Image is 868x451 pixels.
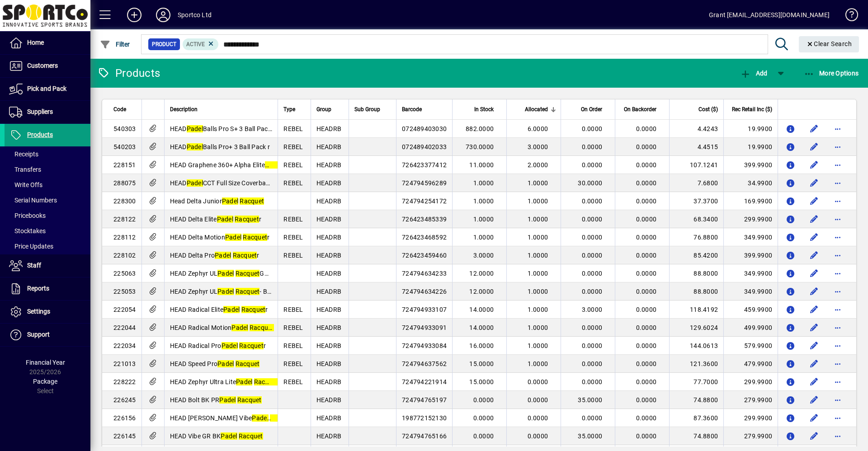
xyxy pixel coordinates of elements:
td: 121.3600 [669,355,723,373]
button: More options [830,140,845,154]
span: Clear Search [806,40,852,47]
span: 1.0000 [528,270,548,277]
span: HEAD Zephyr Ultra Lite r [170,378,281,385]
span: 1.0000 [473,216,494,223]
span: Receipts [9,150,38,158]
span: Description [170,104,198,114]
span: REBEL [283,161,303,169]
span: 11.0000 [469,161,494,169]
span: 0.0000 [636,125,657,132]
span: 3.0000 [582,306,603,313]
span: 0.0000 [636,378,657,385]
span: HEAD Delta Motion r [170,234,270,241]
td: 349.9900 [723,264,778,282]
span: 0.0000 [582,161,603,169]
button: More options [830,212,845,226]
a: Home [5,32,90,54]
td: 76.8800 [669,228,723,246]
span: 1.0000 [473,179,494,187]
span: REBEL [283,143,303,150]
span: 12.0000 [469,288,494,295]
button: More options [830,393,845,407]
span: HEADRB [316,270,342,277]
button: Edit [807,122,821,136]
a: Write Offs [5,177,90,193]
td: 118.4192 [669,301,723,319]
span: Head Delta Junior [170,197,264,205]
span: 072489402033 [402,143,447,150]
em: Padel [217,216,233,223]
span: 0.0000 [582,342,603,349]
a: Staff [5,254,90,277]
a: Reports [5,277,90,300]
button: More options [830,158,845,172]
a: Receipts [5,146,90,162]
span: HEAD Speed Pro [170,360,260,367]
a: Settings [5,301,90,323]
span: 288075 [113,179,136,187]
div: Code [113,104,136,114]
span: 724794596289 [402,179,447,187]
span: 15.0000 [469,360,494,367]
span: 724794933091 [402,324,447,331]
span: 1.0000 [528,342,548,349]
div: Grant [EMAIL_ADDRESS][DOMAIN_NAME] [709,8,830,22]
span: HEADRB [316,360,342,367]
span: Active [186,41,205,47]
span: 228151 [113,161,136,169]
span: 0.0000 [582,378,603,385]
div: Sub Group [354,104,391,114]
td: 479.9900 [723,355,778,373]
td: 85.4200 [669,246,723,264]
button: Edit [807,158,821,172]
button: More options [830,429,845,443]
span: 16.0000 [469,342,494,349]
td: 299.9900 [723,210,778,228]
span: 222054 [113,306,136,313]
span: HEAD Radical Pro r [170,342,266,349]
span: Package [33,378,57,385]
a: Serial Numbers [5,193,90,208]
button: Profile [149,7,178,23]
td: 299.9900 [723,373,778,391]
span: Type [283,104,295,114]
button: Edit [807,375,821,389]
span: 0.0000 [636,161,657,169]
span: 730.0000 [466,143,494,150]
span: 0.0000 [636,288,657,295]
span: HEADRB [316,216,342,223]
span: 15.0000 [469,378,494,385]
em: Racquet [235,216,259,223]
button: More options [830,266,845,281]
span: 724794637562 [402,360,447,367]
span: HEAD Bolt BK PR [170,396,262,404]
td: 279.9900 [723,391,778,409]
td: 499.9900 [723,319,778,337]
span: 1.0000 [528,216,548,223]
button: More options [830,248,845,263]
span: Serial Numbers [9,197,57,204]
span: Product [152,40,176,49]
span: 1.0000 [473,197,494,205]
span: 0.0000 [636,324,657,331]
em: Padel [187,179,203,187]
span: 222034 [113,342,136,349]
span: 724794933107 [402,306,447,313]
td: 34.9900 [723,174,778,192]
td: 349.9900 [723,282,778,301]
span: Group [316,104,331,114]
span: HEAD Balls Pro S+ 3 Ball Pack r [170,125,275,132]
span: Filter [100,41,130,48]
button: Add [120,7,149,23]
span: 1.0000 [528,234,548,241]
span: 724794254172 [402,197,447,205]
span: Sub Group [354,104,380,114]
td: 37.3700 [669,192,723,210]
a: Customers [5,55,90,77]
span: 0.0000 [636,360,657,367]
span: 225053 [113,288,136,295]
span: HEADRB [316,179,342,187]
button: More options [830,284,845,299]
td: 169.9900 [723,192,778,210]
span: Suppliers [27,108,53,115]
